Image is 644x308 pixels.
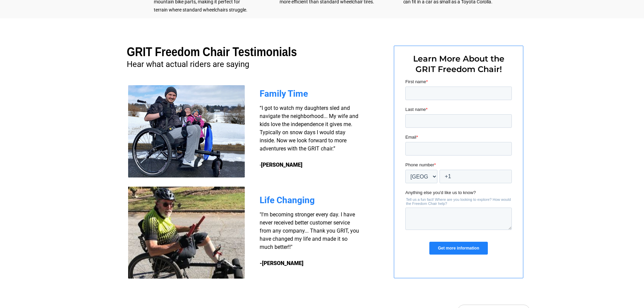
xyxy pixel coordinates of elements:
span: Family Time [260,89,308,99]
span: Life Changing [260,195,315,205]
strong: [PERSON_NAME] [261,162,303,168]
span: Hear what actual riders are saying [127,60,249,69]
span: Learn More About the GRIT Freedom Chair! [413,54,504,74]
span: "I'm becoming stronger every day. I have never received better customer service from any company.... [260,211,359,250]
span: “I got to watch my daughters sled and navigate the neighborhood... My wife and kids love the inde... [260,105,358,168]
span: GRIT Freedom Chair Testimonials [127,45,297,59]
iframe: Form 0 [405,78,512,260]
strong: -[PERSON_NAME] [260,260,304,266]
